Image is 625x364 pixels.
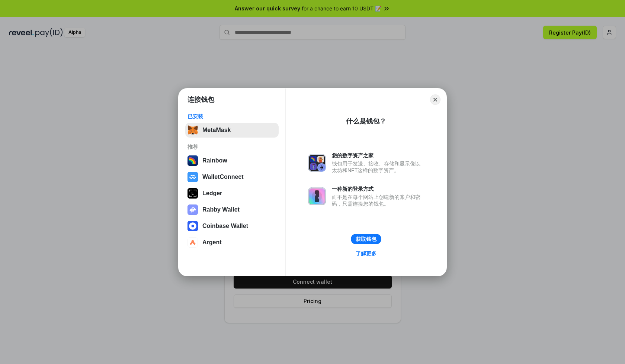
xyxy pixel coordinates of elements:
[202,127,231,133] div: MetaMask
[185,219,279,233] button: Coinbase Wallet
[202,223,248,229] div: Coinbase Wallet
[185,170,279,184] button: WalletConnect
[356,236,376,242] div: 获取钱包
[187,113,276,120] div: 已安装
[187,155,198,166] img: svg+xml,%3Csvg%20width%3D%22120%22%20height%3D%22120%22%20viewBox%3D%220%200%20120%20120%22%20fil...
[185,153,279,168] button: Rainbow
[332,186,424,192] div: 一种新的登录方式
[351,249,381,258] a: 了解更多
[308,187,326,205] img: svg+xml,%3Csvg%20xmlns%3D%22http%3A%2F%2Fwww.w3.org%2F2000%2Fsvg%22%20fill%3D%22none%22%20viewBox...
[332,152,424,159] div: 您的数字资产之家
[187,172,198,182] img: svg+xml,%3Csvg%20width%3D%2228%22%20height%3D%2228%22%20viewBox%3D%220%200%2028%2028%22%20fill%3D...
[185,202,279,217] button: Rabby Wallet
[430,94,440,105] button: Close
[187,144,276,150] div: 推荐
[187,204,198,215] img: svg+xml,%3Csvg%20xmlns%3D%22http%3A%2F%2Fwww.w3.org%2F2000%2Fsvg%22%20fill%3D%22none%22%20viewBox...
[332,160,424,174] div: 钱包用于发送、接收、存储和显示像以太坊和NFT这样的数字资产。
[346,117,386,126] div: 什么是钱包？
[187,237,198,248] img: svg+xml,%3Csvg%20width%3D%2228%22%20height%3D%2228%22%20viewBox%3D%220%200%2028%2028%22%20fill%3D...
[202,239,222,246] div: Argent
[202,190,222,197] div: Ledger
[185,123,279,138] button: MetaMask
[308,154,326,172] img: svg+xml,%3Csvg%20xmlns%3D%22http%3A%2F%2Fwww.w3.org%2F2000%2Fsvg%22%20fill%3D%22none%22%20viewBox...
[202,206,240,213] div: Rabby Wallet
[202,174,244,180] div: WalletConnect
[185,235,279,250] button: Argent
[187,188,198,199] img: svg+xml,%3Csvg%20xmlns%3D%22http%3A%2F%2Fwww.w3.org%2F2000%2Fsvg%22%20width%3D%2228%22%20height%3...
[351,234,381,244] button: 获取钱包
[185,186,279,201] button: Ledger
[187,125,198,135] img: svg+xml,%3Csvg%20fill%3D%22none%22%20height%3D%2233%22%20viewBox%3D%220%200%2035%2033%22%20width%...
[187,221,198,231] img: svg+xml,%3Csvg%20width%3D%2228%22%20height%3D%2228%22%20viewBox%3D%220%200%2028%2028%22%20fill%3D...
[187,95,214,104] h1: 连接钱包
[202,157,227,164] div: Rainbow
[332,194,424,207] div: 而不是在每个网站上创建新的账户和密码，只需连接您的钱包。
[356,250,376,257] div: 了解更多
